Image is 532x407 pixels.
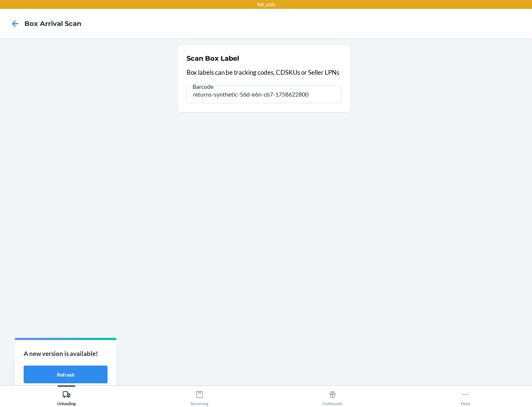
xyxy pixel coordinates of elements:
button: Outbounds [266,386,399,406]
div: Receiving [191,387,208,406]
button: More [399,386,532,406]
button: Refresh [24,366,108,383]
p: A new version is available! [24,349,108,359]
h2: Scan Box Label [187,54,239,63]
p: TST_LOG [257,1,275,8]
div: Outbounds [323,387,342,406]
div: More [461,387,470,406]
button: Receiving [133,386,266,406]
input: Barcode [187,85,342,103]
p: Box labels can be tracking codes, CDSKUs or Seller LPNs [187,68,342,77]
span: Barcode [191,83,215,90]
h4: Box Arrival Scan [24,19,81,28]
div: Unloading [57,387,76,406]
